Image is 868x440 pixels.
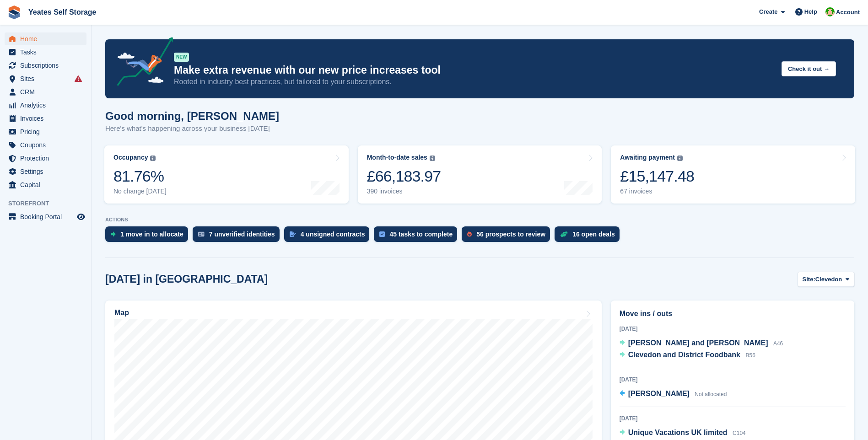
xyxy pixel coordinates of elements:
a: Month-to-date sales £66,183.97 390 invoices [358,145,602,204]
h2: [DATE] in [GEOGRAPHIC_DATA] [105,273,268,285]
span: C104 [733,430,746,436]
a: Yeates Self Storage [25,5,100,20]
span: [PERSON_NAME] and [PERSON_NAME] [628,339,768,347]
div: Month-to-date sales [367,154,427,161]
span: Home [20,32,75,45]
img: contract_signature_icon-13c848040528278c33f63329250d36e43548de30e8caae1d1a13099fd9432cc5.svg [290,231,296,237]
h2: Map [114,309,129,317]
div: [DATE] [620,376,846,384]
a: Occupancy 81.76% No change [DATE] [104,145,349,204]
span: A46 [773,340,783,347]
img: verify_identity-adf6edd0f0f0b5bbfe63781bf79b02c33cf7c696d77639b501bdc392416b5a36.svg [198,231,205,237]
div: 81.76% [113,167,167,186]
div: [DATE] [620,325,846,333]
span: Protection [20,152,75,165]
a: menu [5,125,86,138]
a: menu [5,165,86,178]
span: Not allocated [695,391,727,397]
span: Pricing [20,125,75,138]
a: 7 unverified identities [193,226,284,247]
span: CRM [20,86,75,98]
img: stora-icon-8386f47178a22dfd0bd8f6a31ec36ba5ce8667c1dd55bd0f319d3a0aa187defe.svg [7,5,21,19]
a: menu [5,112,86,125]
span: Subscriptions [20,59,75,72]
span: Account [836,8,860,17]
button: Check it out → [782,61,836,76]
div: No change [DATE] [113,188,167,195]
p: Here's what's happening across your business [DATE] [105,123,279,134]
a: menu [5,139,86,151]
img: task-75834270c22a3079a89374b754ae025e5fb1db73e45f91037f5363f120a921f8.svg [379,231,385,237]
a: menu [5,210,86,223]
span: Clevedon [815,275,842,284]
a: 16 open deals [555,226,624,247]
span: Site: [803,275,815,284]
img: deal-1b604bf984904fb50ccaf53a9ad4b4a5d6e5aea283cecdc64d6e3604feb123c2.svg [560,231,568,237]
a: [PERSON_NAME] and [PERSON_NAME] A46 [620,338,783,349]
span: Settings [20,165,75,178]
a: 1 move in to allocate [105,226,193,247]
span: B56 [745,352,755,359]
div: 16 open deals [572,231,615,238]
div: [DATE] [620,414,846,423]
a: menu [5,178,86,191]
span: Coupons [20,139,75,151]
a: Unique Vacations UK limited C104 [620,427,746,439]
a: menu [5,32,86,45]
span: Unique Vacations UK limited [628,429,728,436]
a: 4 unsigned contracts [284,226,374,247]
img: price-adjustments-announcement-icon-8257ccfd72463d97f412b2fc003d46551f7dbcb40ab6d574587a9cd5c0d94... [109,37,173,89]
span: Capital [20,178,75,191]
img: prospect-51fa495bee0391a8d652442698ab0144808aea92771e9ea1ae160a38d050c398.svg [467,231,472,237]
a: 56 prospects to review [462,226,555,247]
span: Clevedon and District Foodbank [628,351,740,359]
div: 1 move in to allocate [120,231,183,238]
span: Storefront [8,199,91,208]
a: Preview store [75,211,86,222]
span: Sites [20,72,75,85]
div: 67 invoices [620,188,694,195]
div: 390 invoices [367,188,441,195]
img: icon-info-grey-7440780725fd019a000dd9b08b2336e03edf1995a4989e88bcd33f0948082b44.svg [430,156,435,161]
div: NEW [174,53,189,62]
div: Occupancy [113,154,148,161]
p: Make extra revenue with our new price increases tool [174,64,774,77]
div: 7 unverified identities [209,231,275,238]
a: menu [5,59,86,72]
div: 56 prospects to review [476,231,545,238]
span: [PERSON_NAME] [628,390,690,397]
img: icon-info-grey-7440780725fd019a000dd9b08b2336e03edf1995a4989e88bcd33f0948082b44.svg [150,156,156,161]
i: Smart entry sync failures have occurred [75,75,82,82]
img: move_ins_to_allocate_icon-fdf77a2bb77ea45bf5b3d319d69a93e2d87916cf1d5bf7949dd705db3b84f3ca.svg [111,231,116,237]
a: Clevedon and District Foodbank B56 [620,349,755,361]
div: Awaiting payment [620,154,675,161]
a: menu [5,152,86,165]
span: Tasks [20,46,75,59]
h1: Good morning, [PERSON_NAME] [105,110,279,122]
a: 45 tasks to complete [374,226,462,247]
span: Help [804,7,817,16]
p: Rooted in industry best practices, but tailored to your subscriptions. [174,77,774,87]
p: ACTIONS [105,217,854,223]
img: icon-info-grey-7440780725fd019a000dd9b08b2336e03edf1995a4989e88bcd33f0948082b44.svg [677,156,683,161]
a: menu [5,99,86,112]
div: £15,147.48 [620,167,694,186]
div: £66,183.97 [367,167,441,186]
a: menu [5,46,86,59]
a: [PERSON_NAME] Not allocated [620,388,727,400]
h2: Move ins / outs [620,308,846,319]
a: Awaiting payment £15,147.48 67 invoices [611,145,855,204]
span: Invoices [20,112,75,125]
span: Create [759,7,777,16]
div: 4 unsigned contracts [301,231,365,238]
img: Angela Field [825,7,835,16]
span: Booking Portal [20,210,75,223]
a: menu [5,72,86,85]
div: 45 tasks to complete [389,231,453,238]
span: Analytics [20,99,75,112]
a: menu [5,86,86,98]
button: Site: Clevedon [798,272,854,287]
